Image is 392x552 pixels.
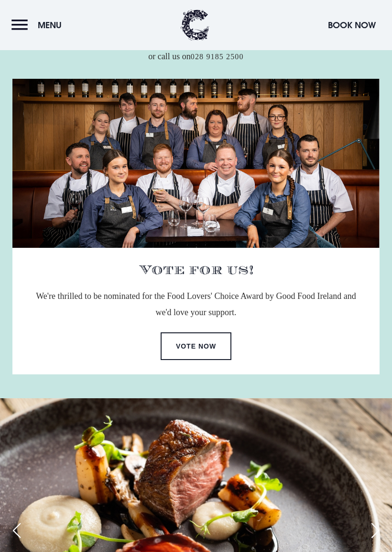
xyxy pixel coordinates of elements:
button: Menu [11,15,66,35]
button: Book Now [323,15,381,35]
span: Menu [38,20,62,31]
h2: Vote for us! [29,262,363,278]
div: Next slide [363,520,387,541]
div: Previous slide [5,520,29,541]
a: Food Lovers Choice Awards [161,332,231,360]
a: 028 9185 2500 [191,53,244,62]
p: We're thrilled to be nominated for the Food Lovers' Choice Award by Good Food Ireland and we'd lo... [29,288,363,320]
img: Clandeboye Lodge [181,10,209,41]
p: or call us on [11,48,381,64]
